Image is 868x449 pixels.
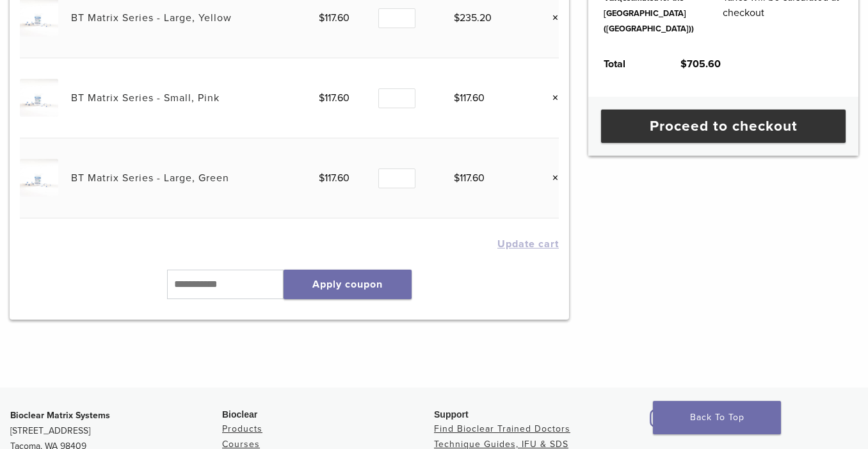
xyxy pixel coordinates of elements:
[497,239,559,249] button: Update cart
[542,90,559,106] a: Remove this item
[434,423,570,434] a: Find Bioclear Trained Doctors
[454,12,492,24] bdi: 235.20
[10,410,110,421] strong: Bioclear Matrix Systems
[454,92,460,104] span: $
[542,10,559,26] a: Remove this item
[319,172,350,184] bdi: 117.60
[20,159,58,197] img: BT Matrix Series - Large, Green
[589,46,666,82] th: Total
[601,110,846,143] a: Proceed to checkout
[319,92,325,104] span: $
[284,270,412,299] button: Apply coupon
[71,172,229,184] a: BT Matrix Series - Large, Green
[319,12,325,24] span: $
[71,92,220,104] a: BT Matrix Series - Small, Pink
[646,416,673,429] a: Bioclear
[319,172,325,184] span: $
[680,58,687,70] span: $
[434,409,469,420] span: Support
[222,423,262,434] a: Products
[20,79,58,117] img: BT Matrix Series - Small, Pink
[454,92,485,104] bdi: 117.60
[454,172,460,184] span: $
[680,58,721,70] bdi: 705.60
[454,172,485,184] bdi: 117.60
[542,170,559,186] a: Remove this item
[319,92,350,104] bdi: 117.60
[222,409,257,420] span: Bioclear
[653,401,781,434] a: Back To Top
[319,12,350,24] bdi: 117.60
[71,12,232,24] a: BT Matrix Series - Large, Yellow
[454,12,460,24] span: $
